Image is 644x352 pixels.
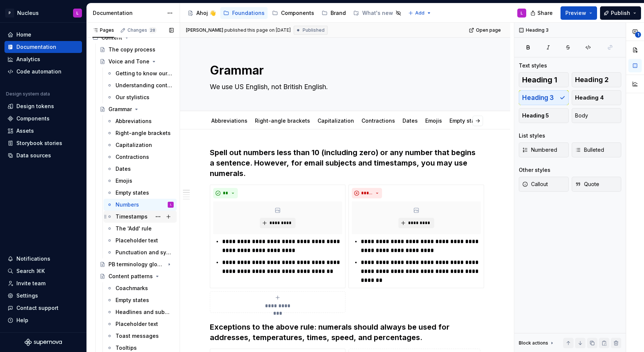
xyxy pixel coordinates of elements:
[415,10,424,16] span: Add
[108,106,132,113] div: Grammar
[104,235,177,246] a: Placeholder text
[281,9,314,17] div: Components
[4,137,82,149] a: Storybook stories
[25,339,62,346] svg: Supernova Logo
[4,302,82,314] button: Contact support
[116,320,158,328] div: Placeholder text
[16,255,50,263] div: Notifications
[104,187,177,199] a: Empty states
[16,317,28,324] div: Help
[406,8,434,18] button: Add
[170,201,171,208] div: L
[104,330,177,342] a: Toast messages
[116,82,172,89] div: Understanding context
[116,117,152,125] div: Abbreviations
[4,290,82,302] a: Settings
[400,113,421,128] div: Dates
[4,53,82,65] a: Analytics
[4,314,82,326] button: Help
[184,6,404,21] div: Page tree
[116,177,132,185] div: Emojis
[519,177,569,192] button: Callout
[208,62,479,79] textarea: Grammar
[116,165,131,173] div: Dates
[16,292,38,299] div: Settings
[93,9,163,17] div: Documentation
[220,7,268,19] a: Foundations
[315,113,357,128] div: Capitalization
[211,117,247,124] a: Abbreviations
[116,153,149,161] div: Contractions
[210,322,480,343] h3: Exceptions to the above rule: numerals should always be used for addresses, temperatures, times, ...
[255,117,310,124] a: Right-angle brackets
[575,112,588,119] span: Body
[4,277,82,289] a: Invite team
[16,43,56,51] div: Documentation
[422,113,445,128] div: Emojis
[572,177,622,192] button: Quote
[208,81,479,93] textarea: We use US English, not British English.
[5,9,14,18] div: P
[104,115,177,127] a: Abbreviations
[575,94,604,101] span: Heading 4
[104,199,177,211] a: NumbersL
[575,180,599,188] span: Quote
[116,237,158,244] div: Placeholder text
[104,318,177,330] a: Placeholder text
[16,115,50,122] div: Components
[575,76,609,84] span: Heading 2
[521,10,523,16] div: L
[4,125,82,137] a: Assets
[108,46,155,53] div: The copy process
[362,117,395,124] a: Contractions
[561,6,597,20] button: Preview
[611,9,630,17] span: Publish
[519,340,548,346] div: Block actions
[4,41,82,53] a: Documentation
[4,150,82,161] a: Data sources
[318,117,354,124] a: Capitalization
[16,280,45,287] div: Invite team
[4,265,82,277] button: Search ⌘K
[16,139,62,147] div: Storybook stories
[116,344,137,352] div: Tooltips
[89,32,177,44] div: Content
[4,113,82,125] a: Components
[116,225,152,232] div: The 'Add' rule
[572,108,622,123] button: Body
[224,27,291,33] div: published this page on [DATE]
[600,6,641,20] button: Publish
[269,7,317,19] a: Components
[104,294,177,306] a: Empty states
[116,308,172,316] div: Headlines and subheads
[575,146,604,154] span: Bulleted
[116,189,149,197] div: Empty states
[116,332,159,340] div: Toast messages
[104,175,177,187] a: Emojis
[476,27,501,33] span: Open page
[519,142,569,157] button: Numbered
[16,304,59,312] div: Contact support
[519,132,545,139] div: List styles
[104,79,177,91] a: Understanding context
[519,166,550,174] div: Other styles
[104,163,177,175] a: Dates
[350,7,404,19] a: What's new
[108,261,165,268] div: PB terminology glossary
[362,9,393,17] div: What's new
[527,6,558,20] button: Share
[17,9,39,17] div: Nucleus
[232,9,265,17] div: Foundations
[572,142,622,157] button: Bulleted
[104,139,177,151] a: Capitalization
[1,5,85,21] button: PNucleusL
[425,117,442,124] a: Emojis
[572,72,622,87] button: Heading 2
[116,94,149,101] div: Our stylistics
[116,285,148,292] div: Coachmarks
[572,90,622,105] button: Heading 4
[104,127,177,139] a: Right-angle brackets
[108,58,149,65] div: Voice and Tone
[319,7,349,19] a: Brand
[116,141,152,149] div: Capitalization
